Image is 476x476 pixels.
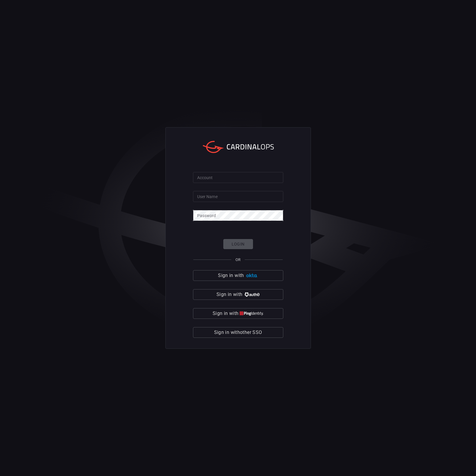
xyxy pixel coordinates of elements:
[193,327,283,338] button: Sign in withother SSO
[193,289,283,300] button: Sign in with
[216,290,242,299] span: Sign in with
[244,292,260,297] img: vP8Hhh4KuCH8AavWKdZY7RZgAAAAASUVORK5CYII=
[193,308,283,319] button: Sign in with
[193,270,283,281] button: Sign in with
[218,271,244,280] span: Sign in with
[240,311,263,316] img: quu4iresuhQAAAABJRU5ErkJggg==
[213,309,238,318] span: Sign in with
[245,273,258,278] img: Ad5vKXme8s1CQAAAABJRU5ErkJggg==
[193,191,283,202] input: Type your user name
[193,172,283,183] input: Type your account
[214,328,262,337] span: Sign in with other SSO
[235,257,241,262] span: OR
